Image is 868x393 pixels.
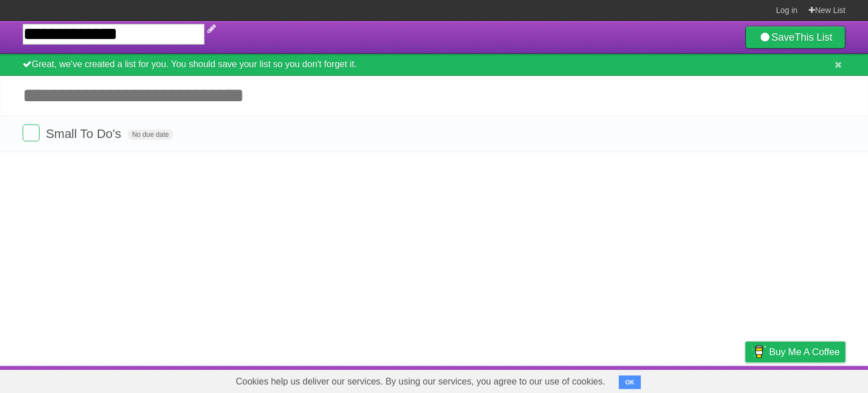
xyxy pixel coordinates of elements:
span: Buy me a coffee [769,342,840,362]
a: Buy me a coffee [745,342,845,362]
a: About [595,369,619,390]
a: SaveThis List [745,26,845,49]
span: No due date [128,129,173,140]
a: Suggest a feature [774,369,845,390]
span: Cookies help us deliver our services. By using our services, you agree to our use of cookies. [224,370,617,393]
span: Small To Do's [46,127,124,141]
b: This List [795,32,832,43]
label: Done [23,124,40,141]
a: Privacy [731,369,760,390]
button: OK [619,375,641,389]
a: Terms [692,369,717,390]
img: Buy me a coffee [751,342,766,361]
a: Developers [632,369,678,390]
